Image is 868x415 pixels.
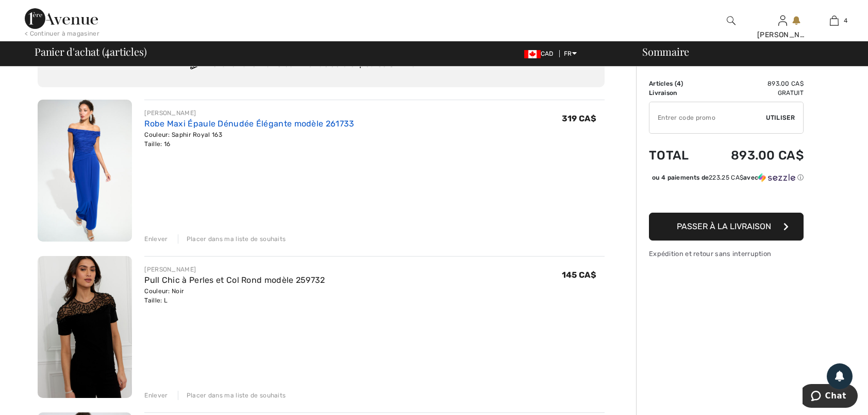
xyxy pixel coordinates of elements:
[649,213,804,241] button: Passer à la livraison
[105,44,110,57] span: 4
[649,88,704,98] td: Livraison
[649,173,804,186] div: ou 4 paiements de223.25 CA$avecSezzle Cliquez pour en savoir plus sur Sezzle
[649,186,804,209] iframe: PayPal-paypal
[758,173,795,182] img: Sezzle
[803,384,858,410] iframe: Ouvre un widget dans lequel vous pouvez chatter avec l’un de nos agents
[778,15,787,25] a: Se connecter
[25,8,98,29] img: 1ère Avenue
[25,29,99,38] div: < Continuer à magasiner
[38,256,132,398] img: Pull Chic à Perles et Col Rond modèle 259732
[649,79,704,88] td: Articles ( )
[144,234,168,244] div: Enlever
[144,265,325,274] div: [PERSON_NAME]
[709,174,743,181] span: 223.25 CA$
[144,275,325,285] a: Pull Chic à Perles et Col Rond modèle 259732
[830,14,839,27] img: Mon panier
[677,221,771,231] span: Passer à la livraison
[178,234,286,244] div: Placer dans ma liste de souhaits
[524,50,541,58] img: Canadian Dollar
[649,249,804,259] div: Expédition et retour sans interruption
[757,29,808,40] div: [PERSON_NAME]
[144,119,354,129] a: Robe Maxi Épaule Dénudée Élégante modèle 261733
[38,100,132,242] img: Robe Maxi Épaule Dénudée Élégante modèle 261733
[630,46,862,57] div: Sommaire
[766,113,795,122] span: Utiliser
[562,270,596,280] span: 145 CA$
[677,80,681,87] span: 4
[704,138,804,173] td: 893.00 CA$
[178,391,286,400] div: Placer dans ma liste de souhaits
[778,14,787,27] img: Mes infos
[809,14,859,27] a: 4
[652,173,804,182] div: ou 4 paiements de avec
[35,46,146,57] span: Panier d'achat ( articles)
[144,130,354,149] div: Couleur: Saphir Royal 163 Taille: 16
[649,102,766,133] input: Code promo
[649,138,704,173] td: Total
[144,391,168,400] div: Enlever
[524,50,558,57] span: CAD
[704,79,804,88] td: 893.00 CA$
[144,286,325,305] div: Couleur: Noir Taille: L
[704,88,804,98] td: Gratuit
[144,108,354,118] div: [PERSON_NAME]
[564,50,577,57] span: FR
[562,114,596,123] span: 319 CA$
[727,14,736,27] img: recherche
[844,16,847,25] span: 4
